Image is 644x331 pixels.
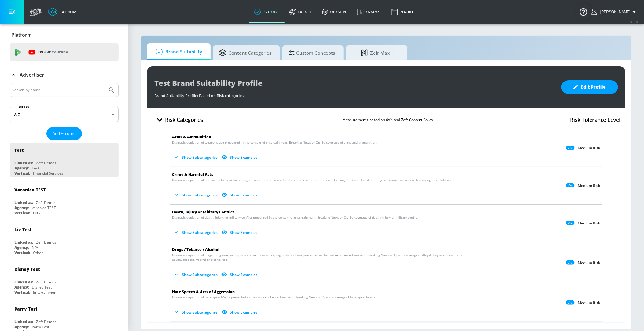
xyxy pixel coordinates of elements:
[10,182,119,217] div: Veronica TESTLinked as:Zefr DemosAgency:veronica TESTVertical:Other
[153,45,202,59] span: Brand Suitability
[172,307,220,317] button: Show Subcategories
[53,130,76,137] span: Add Account
[14,266,40,272] div: Disney Test
[46,127,82,140] button: Add Account
[14,245,29,250] div: Agency:
[14,171,30,176] div: Vertical:
[10,66,119,83] div: Advertiser
[36,319,56,324] div: Zefr Demos
[36,279,56,285] div: Zefr Demos
[165,115,203,124] h4: Risk Categories
[220,190,260,200] button: Show Examples
[33,250,43,255] div: Other
[172,270,220,280] button: Show Subcategories
[220,270,260,280] button: Show Examples
[154,90,555,98] div: Brand Suitability Profile: Based on Risk categories
[561,80,618,94] button: Edit Profile
[172,253,465,262] span: Dramatic depiction of illegal drug use/prescription abuse, tobacco, vaping or alcohol use present...
[14,160,33,166] div: Linked as:
[14,205,29,210] div: Agency:
[14,200,33,205] div: Linked as:
[11,31,32,38] p: Platform
[14,240,33,245] div: Linked as:
[578,300,600,305] p: Medium Risk
[59,9,77,15] div: Atrium
[386,1,418,23] a: Report
[10,143,119,177] div: TestLinked as:Zefr DemosAgency:TestVertical:Financial Services
[219,45,271,60] span: Content Categories
[289,45,335,60] span: Custom Concepts
[14,187,46,193] div: Veronica TEST
[14,147,24,153] div: Test
[352,45,399,60] span: Zefr Max
[10,262,119,296] div: Disney TestLinked as:Zefr DemosAgency:Disney TestVertical:Entertainment
[220,227,260,238] button: Show Examples
[33,290,57,295] div: Entertainment
[172,227,220,238] button: Show Subcategories
[10,43,119,61] div: DV360: Youtube
[36,240,56,245] div: Zefr Demos
[172,152,220,162] button: Show Subcategories
[14,250,30,255] div: Vertical:
[598,10,631,14] span: login as: veronica.hernandez@zefr.com
[172,215,419,220] span: Dramatic depiction of death, injury, or military conflict presented in the context of entertainme...
[578,260,600,265] p: Medium Risk
[152,113,206,127] button: Risk Categories
[172,140,377,145] span: Dramatic depiction of weapons use presented in the context of entertainment. Breaking News or Op–...
[14,306,37,312] div: Parry Test
[33,210,43,216] div: Other
[172,178,451,182] span: Dramatic depiction of criminal activity or human rights violations presented in the context of en...
[32,285,52,290] div: Disney Test
[12,86,105,94] input: Search by name
[629,20,638,24] span: v 4.32.0
[172,190,220,200] button: Show Subcategories
[342,117,433,123] p: Measurements based on 4A’s and Zefr Content Policy
[20,71,44,78] p: Advertiser
[172,172,213,177] span: Crime & Harmful Acts
[10,26,119,43] div: Platform
[52,49,68,55] p: Youtube
[14,227,31,232] div: Liv Test
[33,171,63,176] div: Financial Services
[36,200,56,205] div: Zefr Demos
[352,1,386,23] a: Analyze
[14,279,33,285] div: Linked as:
[17,105,31,109] label: Sort By
[32,205,56,210] div: veronica TEST
[172,134,211,140] span: Arms & Ammunition
[48,7,77,16] a: Atrium
[32,245,38,250] div: N/A
[14,210,30,216] div: Vertical:
[317,1,352,23] a: measure
[578,221,600,226] p: Medium Risk
[14,324,29,329] div: Agency:
[10,222,119,257] div: Liv TestLinked as:Zefr DemosAgency:N/AVertical:Other
[14,166,29,171] div: Agency:
[172,209,234,215] span: Death, Injury or Military Conflict
[249,1,285,23] a: optimize
[36,160,56,166] div: Zefr Demos
[575,3,592,20] button: Open Resource Center
[220,152,260,162] button: Show Examples
[578,146,600,151] p: Medium Risk
[578,183,600,188] p: Medium Risk
[285,1,317,23] a: Target
[570,115,620,124] h4: Risk Tolerance Level
[172,295,376,300] span: Dramatic depiction of hate speech/acts presented in the context of entertainment. Breaking News o...
[14,290,30,295] div: Vertical:
[574,83,606,91] span: Edit Profile
[38,49,68,56] p: DV360:
[172,289,235,294] span: Hate Speech & Acts of Aggression
[32,324,49,329] div: Parry Test
[32,166,39,171] div: Test
[172,247,219,252] span: Drugs / Tobacco / Alcohol
[10,107,119,122] div: A-Z
[220,307,260,317] button: Show Examples
[14,285,29,290] div: Agency:
[14,319,33,324] div: Linked as:
[591,8,638,16] button: [PERSON_NAME]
